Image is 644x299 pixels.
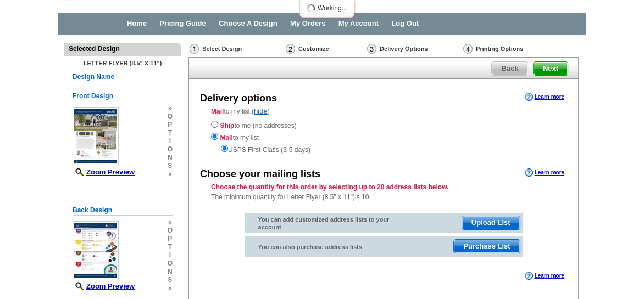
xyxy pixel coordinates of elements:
strong: Ship [220,122,234,129]
span: p [168,121,173,129]
div: to me (no addresses) to my list [211,119,556,155]
strong: Choose the quantity for this order by selecting up to 20 address lists below. [211,183,448,191]
span: o [168,227,173,235]
span: i [168,137,173,145]
div: USPS First Class (3-5 days) [211,143,556,155]
span: o [168,112,173,121]
img: loading... [307,4,315,13]
div: You can add customized address lists to your account [245,213,403,234]
span: s [168,162,173,170]
span: s [168,276,173,284]
img: Select Design [190,44,199,54]
span: t [168,129,173,137]
a: Zoom Preview [73,282,135,290]
strong: Mail [220,134,232,142]
div: Select Design [188,43,285,57]
a: Choose A Design [219,19,277,27]
span: t [168,243,173,251]
span: » [168,284,173,292]
strong: Mail [211,108,224,115]
iframe: LiveChat chat widget [424,44,644,299]
span: i [168,251,173,259]
a: Home [127,19,147,27]
h5: Back Design [73,205,173,216]
span: o [168,145,173,154]
div: Delivery Options [366,43,462,57]
span: o [168,259,173,268]
img: Customize [286,44,295,54]
a: Pricing Guide [159,19,206,27]
img: small-thumb.jpg [73,107,119,165]
h5: Design Name [73,72,173,82]
a: My Orders [290,19,325,27]
span: n [168,154,173,162]
a: Zoom Preview [73,168,135,176]
span: » [168,170,173,178]
a: My Account [338,19,379,27]
span: p [168,235,173,243]
div: to my list ( ) [189,106,578,155]
div: The minimum quantity for Letter Flyer (8.5" x 11")is 10. [189,182,578,202]
div: Delivery options [200,92,277,106]
div: Customize [285,43,366,54]
img: Delivery Options [367,44,376,54]
a: Log Out [391,19,419,27]
h4: Letter Flyer (8.5" x 11") [73,60,173,66]
span: » [168,104,173,112]
div: Printing Options [462,43,560,54]
a: hide [254,107,268,115]
img: small-thumb.jpg [73,221,119,279]
span: » [168,218,173,227]
span: n [168,268,173,276]
div: Selected Design [64,44,181,54]
h5: Front Design [73,91,173,101]
div: You can also purchase address lists [245,236,403,253]
div: Choose your mailing lists [200,167,320,182]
